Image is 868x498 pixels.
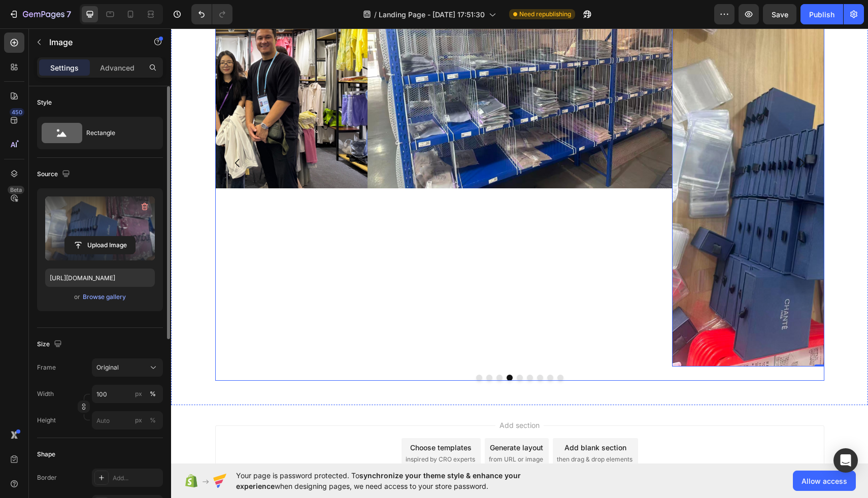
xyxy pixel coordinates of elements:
div: Border [37,473,57,482]
div: Choose templates [239,414,301,424]
button: Dot [386,346,392,352]
span: Original [96,363,119,372]
p: Settings [50,62,79,73]
span: synchronize your theme style & enhance your experience [236,471,521,490]
span: Save [772,10,788,19]
button: Dot [366,346,372,352]
div: Open Intercom Messenger [833,448,858,473]
span: from URL or image [318,426,372,436]
p: Advanced [100,62,135,73]
span: Add section [324,391,373,402]
p: 7 [66,8,71,20]
label: Frame [37,363,56,372]
button: % [132,388,145,400]
span: Allow access [802,476,847,486]
label: Height [37,416,56,425]
button: Browse gallery [82,292,126,302]
div: Undo/Redo [191,4,232,24]
div: px [135,389,142,399]
button: Dot [346,346,352,352]
span: / [374,9,377,20]
button: Carousel Next Arrow [617,120,645,149]
button: Publish [800,4,843,24]
span: inspired by CRO experts [235,426,304,436]
label: Width [37,389,54,399]
input: https://example.com/image.jpg [45,269,155,287]
div: Rectangle [86,121,148,145]
button: Upload Image [64,236,136,254]
span: then drag & drop elements [386,426,461,436]
p: Image [49,36,136,48]
span: Your page is password protected. To when designing pages, we need access to your store password. [236,470,560,491]
div: Beta [8,186,24,194]
div: Style [37,98,52,107]
button: Save [763,4,796,24]
button: Dot [376,346,382,352]
button: px [147,388,159,400]
div: Generate layout [319,414,372,424]
iframe: Design area [171,28,868,463]
div: Source [37,168,72,181]
button: Allow access [793,471,856,491]
div: Browse gallery [83,292,126,302]
div: Add blank section [393,414,455,424]
button: Dot [356,346,362,352]
button: Original [92,358,163,377]
button: % [132,414,145,426]
div: px [135,416,142,425]
button: Dot [325,346,331,352]
span: Need republishing [519,10,571,19]
button: 7 [4,4,76,24]
span: or [74,291,80,303]
div: Add... [113,474,160,483]
button: Dot [336,346,342,352]
div: 450 [10,108,24,116]
div: Size [37,338,64,351]
div: % [150,416,156,425]
div: Publish [809,9,834,20]
span: Landing Page - [DATE] 17:51:30 [379,9,485,20]
button: px [147,414,159,426]
div: Shape [37,450,55,459]
button: Dot [305,346,311,352]
button: Dot [315,346,321,352]
div: % [150,389,156,399]
input: px% [92,411,163,429]
input: px% [92,385,163,403]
